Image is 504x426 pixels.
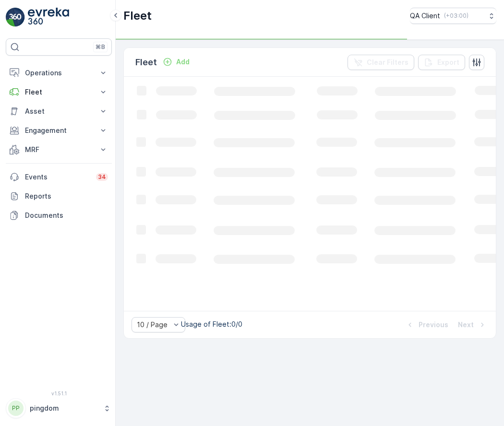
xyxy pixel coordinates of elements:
[25,68,93,78] p: Operations
[6,102,112,121] button: Asset
[6,167,112,187] a: Events34
[96,43,105,51] p: ⌘B
[30,403,98,413] p: pingdom
[28,8,69,27] img: logo_light-DOdMpM7g.png
[410,11,440,21] p: QA Client
[135,56,157,69] p: Fleet
[458,320,474,330] p: Next
[8,401,24,416] div: PP
[437,58,459,67] p: Export
[6,121,112,140] button: Engagement
[25,172,90,182] p: Events
[419,320,448,330] p: Previous
[181,319,242,329] p: Usage of Fleet : 0/0
[410,8,496,24] button: QA Client(+03:00)
[6,63,112,83] button: Operations
[6,8,25,27] img: logo
[25,145,93,154] p: MRF
[6,390,112,396] span: v 1.51.1
[25,211,108,220] p: Documents
[444,12,468,20] p: ( +03:00 )
[348,55,414,70] button: Clear Filters
[6,140,112,159] button: MRF
[98,173,106,181] p: 34
[457,319,488,331] button: Next
[6,83,112,102] button: Fleet
[6,206,112,225] a: Documents
[159,56,193,68] button: Add
[25,126,93,135] p: Engagement
[123,8,152,24] p: Fleet
[404,319,449,331] button: Previous
[25,87,93,97] p: Fleet
[6,398,112,418] button: PPpingdom
[25,191,108,201] p: Reports
[176,57,190,67] p: Add
[6,187,112,206] a: Reports
[25,106,93,116] p: Asset
[418,55,465,70] button: Export
[367,58,408,67] p: Clear Filters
